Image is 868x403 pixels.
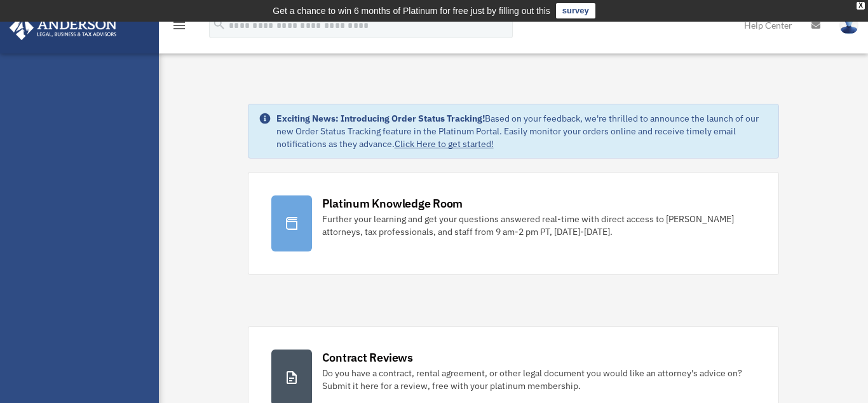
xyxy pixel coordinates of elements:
[273,3,550,18] div: Get a chance to win 6 months of Platinum for free just by filling out this
[322,367,756,392] div: Do you have a contract, rental agreement, or other legal document you would like an attorney's ad...
[172,18,187,33] i: menu
[322,195,463,211] div: Platinum Knowledge Room
[212,17,226,31] i: search
[172,22,187,33] a: menu
[857,2,865,10] div: close
[322,213,756,238] div: Further your learning and get your questions answered real-time with direct access to [PERSON_NAM...
[248,172,780,275] a: Platinum Knowledge Room Further your learning and get your questions answered real-time with dire...
[276,112,769,150] div: Based on your feedback, we're thrilled to announce the launch of our new Order Status Tracking fe...
[322,350,413,365] div: Contract Reviews
[556,3,595,18] a: survey
[6,15,121,40] img: Anderson Advisors Platinum Portal
[839,16,858,34] img: User Pic
[395,138,494,150] a: Click Here to get started!
[276,113,485,124] strong: Exciting News: Introducing Order Status Tracking!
